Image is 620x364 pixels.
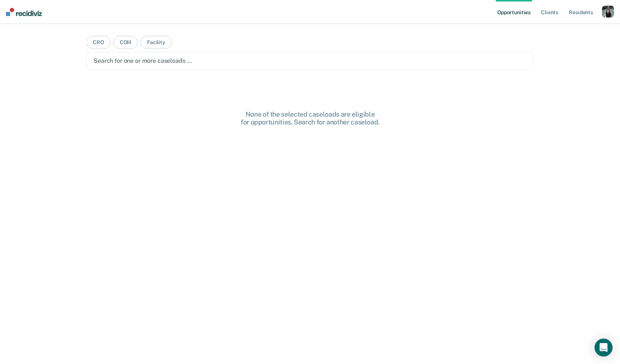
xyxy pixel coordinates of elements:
img: Recidiviz [6,8,42,16]
button: Facility [141,36,172,49]
button: CRO [86,36,110,49]
div: None of the selected caseloads are eligible for opportunities. Search for another caseload. [190,110,430,126]
button: COIII [113,36,138,49]
div: Open Intercom Messenger [595,339,613,357]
